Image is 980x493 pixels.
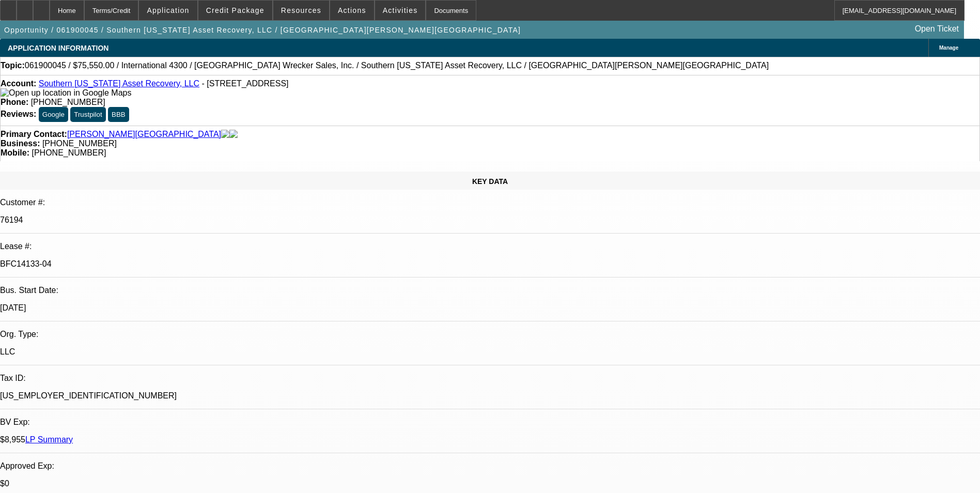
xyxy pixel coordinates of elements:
button: Activities [375,1,426,20]
a: LP Summary [25,435,73,444]
span: - [STREET_ADDRESS] [201,79,288,88]
button: Google [39,107,68,122]
span: Activities [383,6,418,14]
img: linkedin-icon.png [229,130,238,139]
strong: Phone: [1,98,28,106]
button: Resources [273,1,329,20]
strong: Topic: [1,61,25,70]
span: [PHONE_NUMBER] [32,148,106,157]
span: KEY DATA [472,177,508,186]
strong: Business: [1,139,40,148]
a: Southern [US_STATE] Asset Recovery, LLC [39,79,199,88]
strong: Reviews: [1,110,36,118]
button: BBB [108,107,129,122]
button: Trustpilot [70,107,105,122]
span: [PHONE_NUMBER] [42,139,117,148]
button: Actions [330,1,374,20]
span: 061900045 / $75,550.00 / International 4300 / [GEOGRAPHIC_DATA] Wrecker Sales, Inc. / Southern [U... [25,61,769,70]
button: Credit Package [198,1,272,20]
span: [PHONE_NUMBER] [31,98,105,106]
img: Open up location in Google Maps [1,88,131,98]
span: Actions [338,6,366,14]
span: Opportunity / 061900045 / Southern [US_STATE] Asset Recovery, LLC / [GEOGRAPHIC_DATA][PERSON_NAME... [4,26,521,34]
span: Resources [281,6,321,14]
a: [PERSON_NAME][GEOGRAPHIC_DATA] [67,130,221,139]
a: View Google Maps [1,88,131,97]
a: Open Ticket [911,20,963,38]
img: facebook-icon.png [221,130,229,139]
span: Manage [939,45,958,51]
span: APPLICATION INFORMATION [8,44,108,52]
strong: Account: [1,79,36,88]
strong: Mobile: [1,148,29,157]
span: Credit Package [206,6,265,14]
span: Application [147,6,189,14]
strong: Primary Contact: [1,130,67,139]
button: Application [139,1,197,20]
